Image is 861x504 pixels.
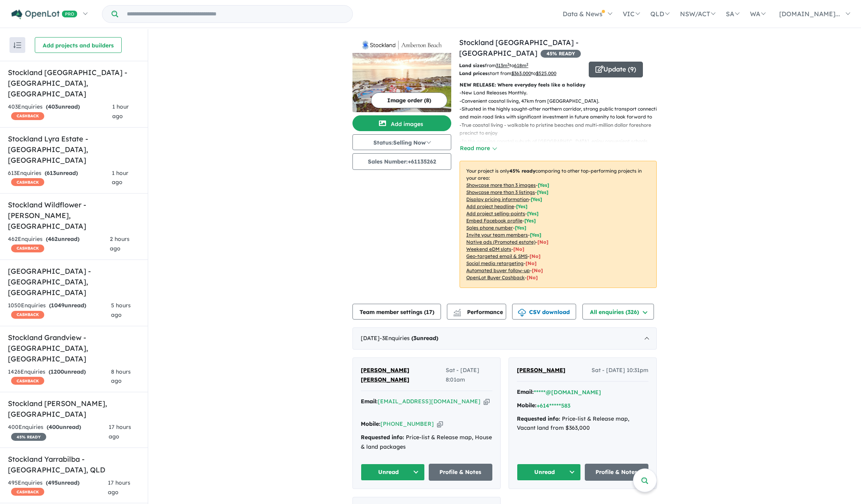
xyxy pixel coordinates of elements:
span: [No] [513,246,524,252]
span: CASHBACK [11,112,44,120]
button: Status:Selling Now [352,134,451,150]
u: OpenLot Buyer Cashback [466,275,525,280]
span: CASHBACK [11,488,44,496]
span: CASHBACK [11,377,44,385]
p: - True coastal living - walkable to pristine beaches and multi-million dollar foreshore precinct ... [460,121,663,137]
sup: 2 [526,62,528,66]
u: Social media retargeting [466,260,524,266]
span: Performance [454,308,503,316]
span: Sat - [DATE] 8:01am [446,366,492,385]
u: Geo-targeted email & SMS [466,253,528,259]
span: [No] [529,253,541,259]
strong: ( unread) [47,423,81,431]
div: [DATE] [352,327,657,350]
button: Sales Number:+61135262 [352,153,451,170]
div: 403 Enquir ies [8,102,112,121]
span: 3 [413,335,416,342]
strong: ( unread) [46,103,80,110]
span: [No] [527,275,538,280]
a: [PERSON_NAME] [517,366,565,375]
button: Performance [447,304,506,320]
h5: Stockland Grandview - [GEOGRAPHIC_DATA] , [GEOGRAPHIC_DATA] [8,332,140,364]
u: Native ads (Promoted estate) [466,239,535,245]
span: 1 hour ago [112,169,128,186]
span: [ Yes ] [524,218,536,224]
u: Sales phone number [466,225,513,231]
u: Invite your team members [466,232,528,238]
span: [ Yes ] [538,182,549,188]
img: line-chart.svg [454,309,461,313]
strong: Requested info: [517,415,560,422]
a: [PHONE_NUMBER] [381,420,434,427]
p: start from [459,70,583,77]
img: Stockland Amberton Beach - Eglinton [352,53,451,112]
h5: Stockland Lyra Estate - [GEOGRAPHIC_DATA] , [GEOGRAPHIC_DATA] [8,134,140,165]
span: [No] [526,260,537,266]
span: [No] [537,239,548,245]
h5: Stockland [PERSON_NAME] , [GEOGRAPHIC_DATA] [8,398,140,419]
input: Try estate name, suburb, builder or developer [120,6,351,23]
span: to [509,62,528,68]
a: Stockland Amberton Beach - Eglinton LogoStockland Amberton Beach - Eglinton [352,37,451,112]
sup: 2 [507,62,509,66]
p: from [459,62,583,70]
h5: [GEOGRAPHIC_DATA] - [GEOGRAPHIC_DATA] , [GEOGRAPHIC_DATA] [8,266,140,298]
button: Update (9) [589,62,643,77]
span: [No] [532,267,543,273]
strong: Email: [517,388,534,395]
p: - Situated in the highly sought-after northern corridor, strong public transport connection and m... [460,105,663,121]
div: Price-list & Release map, House & land packages [361,433,492,452]
button: Unread [361,464,425,481]
span: 1 hour ago [112,103,129,120]
u: Showcase more than 3 images [466,182,536,188]
b: 45 % ready [509,168,535,174]
u: 618 m [514,62,528,68]
strong: Requested info: [361,434,404,441]
p: NEW RELEASE: Where everyday feels like a holiday [460,81,657,89]
span: [ Yes ] [531,196,542,202]
span: 462 [48,235,58,243]
p: - Convenient coastal living, 47km from [GEOGRAPHIC_DATA]. [460,97,663,105]
img: download icon [518,309,526,317]
strong: Mobile: [361,420,381,427]
img: Stockland Amberton Beach - Eglinton Logo [356,40,448,50]
u: Weekend eDM slots [466,246,511,252]
a: Profile & Notes [585,464,649,481]
span: 17 hours ago [108,479,130,496]
span: to [531,70,556,76]
span: 5 hours ago [111,302,131,318]
u: 313 m [496,62,509,68]
div: 462 Enquir ies [8,235,110,254]
p: - New Land Releases Monthly. [460,89,663,97]
span: 45 % READY [11,433,46,441]
u: Add project selling-points [466,211,525,216]
a: Profile & Notes [429,464,493,481]
button: Copy [437,420,443,428]
img: sort.svg [13,42,21,48]
span: [DOMAIN_NAME]... [779,10,840,18]
u: Embed Facebook profile [466,218,522,224]
img: Openlot PRO Logo White [11,9,77,19]
button: Team member settings (17) [352,304,441,320]
strong: ( unread) [49,368,86,375]
button: All enquiries (326) [582,304,654,320]
div: 400 Enquir ies [8,423,109,442]
span: 17 [426,308,432,316]
span: CASHBACK [11,178,44,186]
span: 403 [48,103,58,110]
img: bar-chart.svg [453,311,461,316]
span: - 3 Enquir ies [380,335,438,342]
div: 495 Enquir ies [8,478,108,497]
button: Image order (8) [371,92,447,108]
span: [PERSON_NAME] [PERSON_NAME] [361,367,409,383]
div: 1050 Enquir ies [8,301,111,320]
u: Automated buyer follow-up [466,267,530,273]
span: [ Yes ] [516,203,528,209]
span: [ Yes ] [527,211,539,216]
span: 613 [47,169,56,177]
button: CSV download [512,304,576,320]
span: CASHBACK [11,311,44,319]
u: $ 363,000 [511,70,531,76]
span: 495 [48,479,58,486]
span: 1049 [51,302,64,309]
